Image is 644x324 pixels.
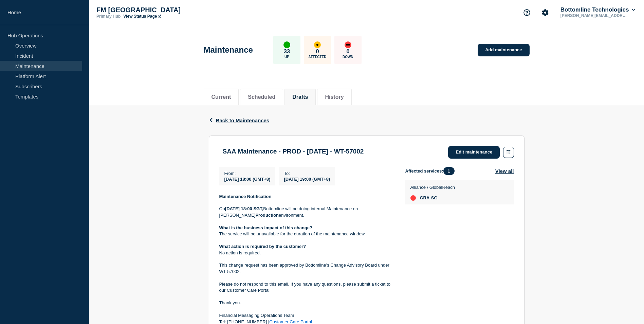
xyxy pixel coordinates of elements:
a: Add maintenance [478,44,529,56]
span: [DATE] 18:00 (GMT+8) [224,177,271,182]
p: [PERSON_NAME][EMAIL_ADDRESS][PERSON_NAME][DOMAIN_NAME] [559,13,630,18]
button: Back to Maintenances [209,118,270,123]
button: History [325,94,344,100]
strong: [DATE] 18:00 SGT, [225,206,263,211]
a: Edit maintenance [448,146,500,159]
button: Scheduled [248,94,275,100]
a: View Status Page [123,14,161,19]
span: GRA-SG [420,195,438,201]
div: down [410,195,416,201]
p: Thank you. [219,300,394,306]
p: No action is required. [219,250,394,256]
span: [DATE] 19:00 (GMT+8) [284,177,330,182]
button: Account settings [538,5,552,20]
span: 1 [443,167,455,175]
span: Back to Maintenances [216,118,270,123]
p: 33 [283,48,290,55]
button: View all [495,167,514,175]
strong: Production [255,213,279,218]
p: From : [224,171,271,176]
button: Current [211,94,231,100]
h3: SAA Maintenance - PROD - [DATE] - WT-57002 [223,148,364,155]
div: affected [314,41,321,48]
p: On Bottomline will be doing internal Maintenance on [PERSON_NAME] environment. [219,206,394,218]
strong: What action is required by the customer? [219,244,306,249]
p: FM [GEOGRAPHIC_DATA] [96,6,232,14]
p: Affected [308,55,326,59]
div: up [283,41,290,48]
p: 0 [346,48,349,55]
strong: What is the business impact of this change? [219,225,313,230]
button: Drafts [292,94,308,100]
p: Financial Messaging Operations Team [219,312,394,319]
p: The service will be unavailable for the duration of the maintenance window. [219,231,394,237]
button: Bottomline Technologies [559,6,637,13]
p: Down [343,55,353,59]
div: down [345,41,351,48]
button: Support [520,5,534,20]
p: Up [284,55,289,59]
h1: Maintenance [204,45,253,55]
p: To : [284,171,330,176]
p: Alliance / GlobalReach [410,185,455,190]
strong: Maintenance Notification [219,194,272,199]
p: Please do not respond to this email. If you have any questions, please submit a ticket to our Cus... [219,281,394,294]
span: Affected services: [405,167,458,175]
p: 0 [316,48,319,55]
p: This change request has been approved by Bottomline’s Change Advisory Board under WT-57002. [219,262,394,275]
p: Primary Hub [96,14,121,19]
